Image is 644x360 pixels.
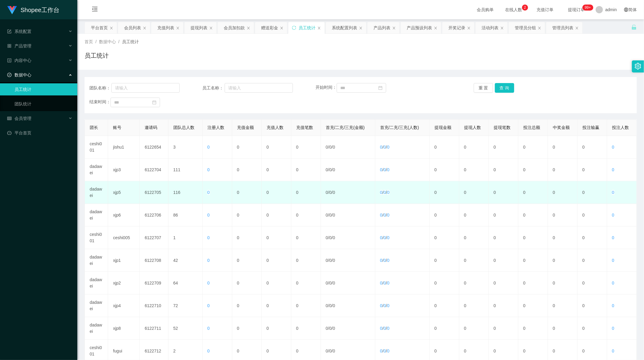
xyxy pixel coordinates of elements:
td: 6122711 [140,317,168,340]
td: 0 [262,317,291,340]
span: 0 [380,326,383,331]
td: 0 [489,159,518,181]
td: 0 [548,317,578,340]
i: 图标: unlock [631,24,637,30]
td: 0 [518,294,548,317]
td: 0 [548,204,578,227]
h1: 员工统计 [85,51,109,60]
i: 图标: sync [292,26,296,30]
span: 充值人数 [267,125,284,130]
td: / / [321,227,375,249]
span: 0 [207,258,210,263]
a: 图标: dashboard平台首页 [7,127,72,139]
span: 0 [207,167,210,172]
span: 提现订单 [565,8,588,12]
span: 0 [380,190,383,195]
span: 0 [329,281,332,285]
td: 0 [459,317,489,340]
span: 0 [383,190,386,195]
td: 0 [430,249,459,272]
td: / / [375,204,430,227]
td: 0 [291,294,321,317]
td: 0 [489,317,518,340]
span: 0 [329,235,332,240]
span: 首充/二充/三充(金额) [326,125,365,130]
i: 图标: close [359,26,363,30]
td: / / [321,181,375,204]
i: 图标: table [7,116,11,121]
td: 0 [291,136,321,159]
span: 0 [387,326,389,331]
span: 0 [383,235,386,240]
div: 员工统计 [299,22,316,34]
td: / / [321,159,375,181]
span: 0 [326,326,328,331]
span: / [118,39,120,44]
span: 0 [207,326,210,331]
span: 0 [333,281,335,285]
span: 0 [387,145,389,149]
td: 0 [262,294,291,317]
span: 0 [612,326,614,331]
i: 图标: close [143,26,146,30]
span: 0 [387,167,389,172]
span: 0 [207,303,210,308]
span: 0 [380,281,383,285]
i: 图标: menu-fold [85,0,105,20]
td: 0 [291,181,321,204]
div: 会员列表 [124,22,141,34]
span: 0 [329,303,332,308]
div: 系统配置列表 [332,22,357,34]
td: / / [375,249,430,272]
span: 员工统计 [122,39,139,44]
span: 0 [387,303,389,308]
span: 0 [333,326,335,331]
div: 平台首页 [91,22,108,34]
td: jishu1 [108,136,140,159]
span: 团队名称： [89,85,111,91]
span: 0 [380,167,383,172]
td: 0 [430,317,459,340]
td: / / [375,227,430,249]
span: 数据中心 [99,39,116,44]
td: xjp4 [108,294,140,317]
td: 0 [459,136,489,159]
td: 6122710 [140,294,168,317]
span: 0 [387,213,389,217]
td: 0 [578,227,607,249]
div: 会员加扣款 [224,22,245,34]
td: 0 [430,294,459,317]
td: 0 [430,181,459,204]
td: 0 [459,181,489,204]
td: dadawei [85,294,108,317]
td: 0 [489,204,518,227]
td: 0 [291,227,321,249]
div: 活动列表 [482,22,498,34]
span: 数据中心 [7,72,31,77]
td: 0 [262,272,291,294]
div: 赠送彩金 [261,22,278,34]
td: 0 [232,249,262,272]
span: 0 [380,303,383,308]
span: 0 [333,145,335,149]
td: / / [375,272,430,294]
span: 0 [612,258,614,263]
span: 0 [329,258,332,263]
span: 0 [326,145,328,149]
td: 0 [548,272,578,294]
td: 6122654 [140,136,168,159]
span: 提现金额 [434,125,451,130]
td: dadawei [85,159,108,181]
span: 0 [207,281,210,285]
span: 提现人数 [464,125,481,130]
td: / / [375,317,430,340]
i: 图标: close [317,26,321,30]
td: 0 [430,272,459,294]
td: dadawei [85,249,108,272]
span: 0 [333,213,335,217]
td: 0 [262,249,291,272]
td: 0 [489,272,518,294]
span: 0 [387,235,389,240]
span: 员工名称： [202,85,224,91]
td: xjp2 [108,272,140,294]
